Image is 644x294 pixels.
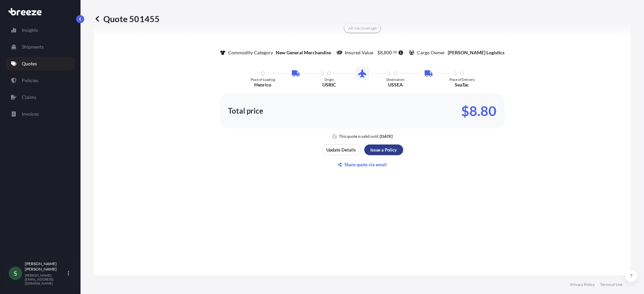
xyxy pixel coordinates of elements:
p: New General Merchandise [276,49,331,56]
p: Place of Loading [251,77,275,81]
button: Share quote via email [322,159,403,170]
p: Insured Value [345,49,373,56]
p: [PERSON_NAME] Logistics [448,49,504,56]
p: Quotes [22,60,37,67]
span: 00 [393,51,397,53]
p: SeaTac [455,81,469,88]
a: Invoices [6,107,75,121]
a: Quotes [6,57,75,70]
p: $8.80 [461,106,496,116]
p: USSEA [388,81,403,88]
a: Terms of Use [600,282,623,287]
p: USRIC [322,81,336,88]
p: Policies [22,77,38,84]
a: Claims [6,91,75,104]
p: Shipments [22,44,44,50]
p: Insights [22,27,38,34]
p: [PERSON_NAME][EMAIL_ADDRESS][DOMAIN_NAME] [25,273,66,285]
button: Update Details [322,144,361,155]
p: Commodity Category [228,49,273,56]
p: Share quote via email [344,161,387,168]
p: Henrico [254,81,271,88]
p: Origin [324,77,334,81]
p: Cargo Owner [417,49,445,56]
p: Destination [386,77,405,81]
span: , [383,50,384,55]
span: 800 [384,50,392,55]
p: Claims [22,94,36,101]
p: [DATE] [380,134,393,139]
a: Shipments [6,40,75,54]
p: Total price [228,108,263,114]
a: Policies [6,74,75,87]
p: Place of Delivery [449,77,475,81]
p: Update Details [326,146,356,153]
p: Issue a Policy [370,146,397,153]
button: Issue a Policy [364,144,403,155]
p: [PERSON_NAME] [PERSON_NAME] [25,261,66,272]
span: S [14,270,17,277]
a: Privacy Policy [570,282,595,287]
p: Invoices [22,111,39,117]
p: Quote 501455 [94,13,160,24]
span: $ [377,50,380,55]
span: 8 [380,50,383,55]
a: Insights [6,23,75,37]
p: This quote is valid until [339,134,378,139]
span: . [392,51,393,53]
